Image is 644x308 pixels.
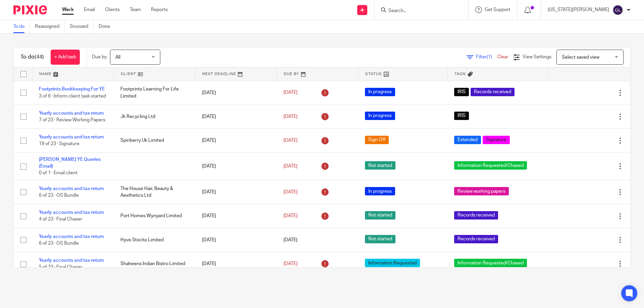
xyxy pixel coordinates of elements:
[454,259,527,267] span: Information Requested/Chased
[283,190,298,194] span: [DATE]
[454,187,509,195] span: Review working papers
[476,55,497,59] span: Filter
[114,204,195,228] td: Port Homes Wynyard Limited
[39,265,82,270] span: 5 of 23 · Final Chaser
[39,118,105,122] span: 7 of 23 · Review Working Papers
[454,161,527,170] span: Information Requested/Chased
[365,187,395,195] span: In progress
[39,234,104,239] a: Yearly accounts and tax return
[283,114,298,119] span: [DATE]
[51,50,80,65] a: + Add task
[388,8,448,14] input: Search
[39,157,101,169] a: [PERSON_NAME] YE Queries (Email)
[523,55,551,59] span: View Settings
[365,88,395,96] span: In progress
[92,54,107,60] p: Due by
[39,186,104,191] a: Yearly accounts and tax return
[283,138,298,143] span: [DATE]
[39,193,79,198] span: 6 of 23 · OS Bundle
[612,5,623,15] img: svg%3E
[195,204,277,228] td: [DATE]
[35,20,65,33] a: Reassigned
[283,164,298,169] span: [DATE]
[35,54,44,60] span: (44)
[114,228,195,252] td: Hyve Stocks Limited
[483,136,510,144] span: Signature
[562,55,599,60] span: Select saved view
[195,152,277,180] td: [DATE]
[283,213,298,218] span: [DATE]
[13,5,47,14] img: Pixie
[365,259,420,267] span: Information Requested
[39,210,104,215] a: Yearly accounts and tax return
[39,87,105,91] a: Footprints Bookkeeping For YE
[20,54,44,61] h1: To do
[195,228,277,252] td: [DATE]
[13,20,30,33] a: To do
[471,88,515,96] span: Records received
[487,55,492,59] span: (1)
[195,81,277,105] td: [DATE]
[114,81,195,105] td: Footprints Learning For Life Limited
[454,112,469,120] span: IRIS
[99,20,115,33] a: Done
[365,161,395,170] span: Not started
[130,6,141,13] a: Team
[283,261,298,266] span: [DATE]
[454,72,466,76] span: Tags
[454,235,498,243] span: Records received
[195,105,277,128] td: [DATE]
[283,238,298,242] span: [DATE]
[548,6,609,13] p: [US_STATE][PERSON_NAME]
[62,6,74,13] a: Work
[365,211,395,220] span: Not started
[365,112,395,120] span: In progress
[39,171,77,176] span: 0 of 1 · Email client
[39,142,79,146] span: 19 of 23 · Signature
[195,180,277,204] td: [DATE]
[70,20,94,33] a: Snoozed
[454,136,481,144] span: Extended
[195,252,277,276] td: [DATE]
[39,111,104,116] a: Yearly accounts and tax return
[39,258,104,263] a: Yearly accounts and tax return
[115,55,120,60] span: All
[454,88,469,96] span: IRIS
[39,135,104,139] a: Yearly accounts and tax return
[114,252,195,276] td: Shaheens Indian Bistro Limited
[485,7,511,12] span: Get Support
[454,211,498,220] span: Records received
[39,217,82,222] span: 4 of 23 · Final Chaser
[283,90,298,95] span: [DATE]
[151,6,168,13] a: Reports
[497,55,508,59] a: Clear
[39,241,79,246] span: 6 of 23 · OS Bundle
[114,105,195,128] td: Jk Recycling Ltd
[105,6,120,13] a: Clients
[114,129,195,152] td: Spinberry Uk Limited
[365,136,389,144] span: Sign Off
[39,94,106,99] span: 3 of 6 · Inform client task started
[84,6,95,13] a: Email
[114,180,195,204] td: The House Hair, Beauty & Aesthetics Ltd
[365,235,395,243] span: Not started
[195,129,277,152] td: [DATE]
